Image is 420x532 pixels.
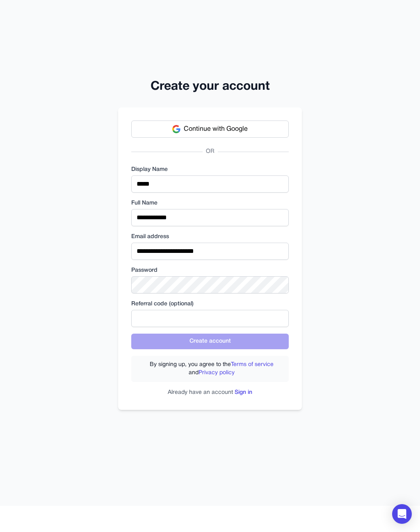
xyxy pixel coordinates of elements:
[131,233,289,241] label: Email address
[131,266,289,275] label: Password
[203,148,218,156] span: OR
[118,80,302,94] h2: Create your account
[184,124,248,134] span: Continue with Google
[392,504,412,524] div: Open Intercom Messenger
[172,125,180,133] img: Google
[235,390,252,395] a: Sign in
[131,334,289,349] button: Create account
[131,300,289,308] label: Referral code (optional)
[139,361,284,377] label: By signing up, you agree to the and
[231,362,274,367] a: Terms of service
[131,389,289,397] p: Already have an account
[199,370,235,375] a: Privacy policy
[131,199,289,207] label: Full Name
[131,120,289,138] button: Continue with Google
[131,166,289,174] label: Display Name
